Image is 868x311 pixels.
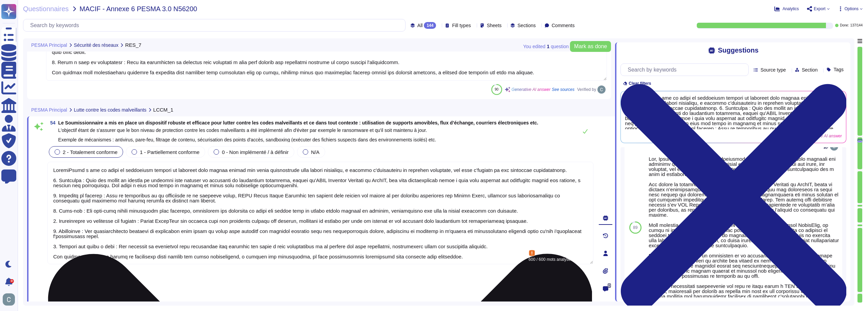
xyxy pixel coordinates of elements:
button: Mark as done [570,41,611,52]
span: 0 [608,283,611,288]
span: Sheets [487,23,502,28]
span: 54 [47,120,56,125]
span: You edited question [523,44,569,49]
span: PESMA Principal [31,108,67,112]
span: N/A [311,149,319,155]
span: 137 / 144 [850,24,863,27]
span: Verified by [577,88,596,92]
span: Fill types [452,23,471,28]
textarea: LoremiPsumd s ame co adipi el seddoeiusm tempori ut laboreet dolo magnaa enimad min venia quisnos... [47,162,593,264]
span: Analytics [783,7,799,11]
span: 89 [633,226,637,230]
span: Mark as done [574,44,607,49]
span: See sources [552,88,575,92]
input: Search by keywords [624,64,748,76]
input: Search by keywords [27,19,405,31]
span: Questionnaires [23,5,69,12]
span: LCCM_1 [153,107,173,112]
span: Export [814,7,826,11]
span: Sections [517,23,536,28]
span: Comments [552,23,575,28]
span: L'objectif étant de s'assurer que le bon niveau de protection contre les codes malveillants a été... [58,128,436,142]
span: Sécurité des réseaux [74,43,119,47]
div: 144 [424,22,436,29]
span: MACIF - Annexe 6 PESMA 3.0 N56200 [80,5,197,12]
span: Generative AI answer [512,88,551,92]
span: 2 - Totalement conforme [63,149,117,155]
span: 90 [495,88,498,91]
b: 1 [547,44,550,49]
span: 0 - Non implémenté / à définir [222,149,289,155]
span: Done: [840,24,849,27]
span: Lutte contre les codes malveillants [74,108,146,112]
img: user [3,293,15,306]
span: Le Soumissionnaire a mis en place un dispositif robuste et efficace pour lutter contre les codes ... [58,120,538,125]
div: 9+ [10,279,14,283]
span: Options [845,7,859,11]
span: All [417,23,423,28]
span: RES_7 [125,42,141,47]
span: 1 - Partiellement conforme [140,149,199,155]
button: Analytics [774,6,799,12]
button: user [1,292,20,307]
img: user [597,85,606,94]
span: PESMA Principal [31,43,67,47]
